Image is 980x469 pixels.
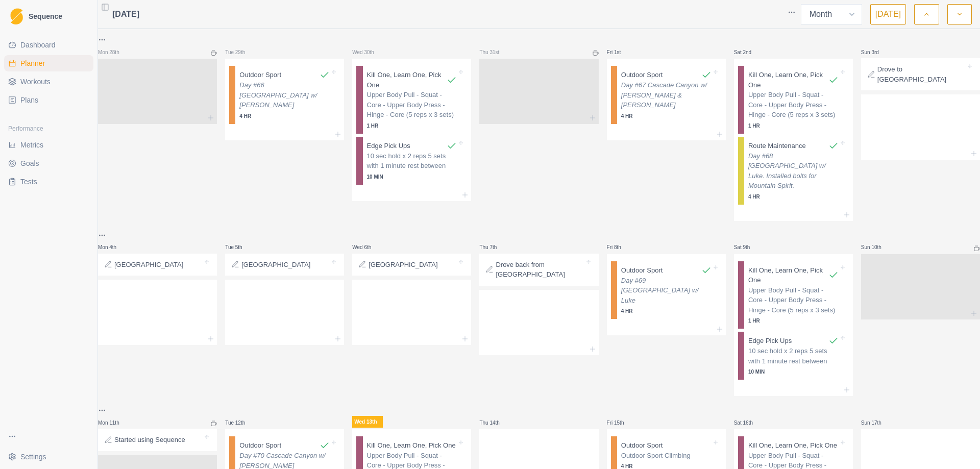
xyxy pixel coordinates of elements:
p: 10 sec hold x 2 reps 5 sets with 1 minute rest between [367,151,457,171]
span: Metrics [20,140,43,150]
p: Outdoor Sport [239,440,281,451]
p: 4 HR [621,112,712,120]
p: Kill One, Learn One, Pick One [748,70,828,90]
p: 1 HR [367,122,457,130]
p: 4 HR [621,307,712,315]
img: Logo [10,8,23,25]
p: 10 MIN [748,368,839,376]
div: [GEOGRAPHIC_DATA] [98,254,217,276]
span: Goals [20,158,39,168]
span: Tests [20,177,37,187]
p: Day #67 Cascade Canyon w/ [PERSON_NAME] & [PERSON_NAME] [621,80,712,110]
p: [GEOGRAPHIC_DATA] [369,260,437,270]
p: Sat 16th [734,419,765,427]
div: Performance [4,120,93,137]
p: Kill One, Learn One, Pick One [748,265,828,285]
p: [GEOGRAPHIC_DATA] [114,260,183,270]
a: Tests [4,174,93,190]
div: Edge Pick Ups10 sec hold x 2 reps 5 sets with 1 minute rest between10 MIN [738,332,849,380]
p: Fri 1st [607,48,638,56]
p: Outdoor Sport [621,70,663,80]
p: 1 HR [748,317,839,325]
p: Tue 12th [225,419,256,427]
div: Outdoor SportDay #66 [GEOGRAPHIC_DATA] w/ [PERSON_NAME]4 HR [229,66,340,124]
p: Tue 5th [225,243,256,251]
p: Sat 2nd [734,48,765,56]
p: 10 sec hold x 2 reps 5 sets with 1 minute rest between [748,346,839,366]
a: Plans [4,92,93,108]
a: Planner [4,55,93,71]
p: Wed 6th [352,243,383,251]
a: Workouts [4,73,93,90]
p: Kill One, Learn One, Pick One [367,70,447,90]
p: 1 HR [748,122,839,130]
p: Upper Body Pull - Squat - Core - Upper Body Press - Hinge - Core (5 reps x 3 sets) [367,90,457,120]
p: 10 MIN [367,173,457,181]
p: Route Maintenance [748,141,806,151]
div: Kill One, Learn One, Pick OneUpper Body Pull - Squat - Core - Upper Body Press - Hinge - Core (5 ... [738,66,849,134]
p: Upper Body Pull - Squat - Core - Upper Body Press - Hinge - Core (5 reps x 3 sets) [748,285,839,315]
p: Tue 29th [225,48,256,56]
div: Drove back from [GEOGRAPHIC_DATA] [479,254,598,286]
p: Kill One, Learn One, Pick One [748,440,837,451]
div: Drove to [GEOGRAPHIC_DATA] [861,58,980,90]
p: Thu 7th [479,243,510,251]
div: Started using Sequence [98,429,217,451]
p: Fri 8th [607,243,638,251]
p: Outdoor Sport [239,70,281,80]
a: Goals [4,155,93,171]
p: Sun 10th [861,243,892,251]
p: Thu 14th [479,419,510,427]
p: Edge Pick Ups [748,336,792,346]
span: [DATE] [112,8,139,20]
p: 4 HR [239,112,330,120]
a: Dashboard [4,37,93,53]
p: [GEOGRAPHIC_DATA] [241,260,310,270]
span: Sequence [29,13,62,20]
div: [GEOGRAPHIC_DATA] [352,254,471,276]
p: Mon 28th [98,48,129,56]
p: Mon 11th [98,419,129,427]
a: LogoSequence [4,4,93,29]
div: Edge Pick Ups10 sec hold x 2 reps 5 sets with 1 minute rest between10 MIN [356,137,467,185]
div: Kill One, Learn One, Pick OneUpper Body Pull - Squat - Core - Upper Body Press - Hinge - Core (5 ... [356,66,467,134]
p: Wed 30th [352,48,383,56]
a: Metrics [4,137,93,153]
p: Outdoor Sport Climbing [621,451,712,461]
p: Wed 13th [352,416,383,428]
p: Upper Body Pull - Squat - Core - Upper Body Press - Hinge - Core (5 reps x 3 sets) [748,90,839,120]
span: Dashboard [20,40,56,50]
p: Outdoor Sport [621,440,663,451]
span: Planner [20,58,45,68]
p: Thu 31st [479,48,510,56]
p: Drove to [GEOGRAPHIC_DATA] [877,64,966,84]
p: Day #66 [GEOGRAPHIC_DATA] w/ [PERSON_NAME] [239,80,330,110]
div: Outdoor SportDay #69 [GEOGRAPHIC_DATA] w/ Luke4 HR [611,261,722,319]
button: [DATE] [870,4,906,24]
p: Sat 9th [734,243,765,251]
span: Workouts [20,77,51,87]
div: Outdoor SportDay #67 Cascade Canyon w/ [PERSON_NAME] & [PERSON_NAME]4 HR [611,66,722,124]
div: Route MaintenanceDay #68 [GEOGRAPHIC_DATA] w/ Luke. Installed bolts for Mountain Spirit.4 HR [738,137,849,205]
p: Day #68 [GEOGRAPHIC_DATA] w/ Luke. Installed bolts for Mountain Spirit. [748,151,839,191]
div: [GEOGRAPHIC_DATA] [225,254,344,276]
p: 4 HR [748,193,839,201]
span: Plans [20,95,38,105]
p: Sun 3rd [861,48,892,56]
p: Fri 15th [607,419,638,427]
p: Outdoor Sport [621,265,663,276]
p: Day #69 [GEOGRAPHIC_DATA] w/ Luke [621,276,712,306]
p: Drove back from [GEOGRAPHIC_DATA] [496,260,584,280]
div: Kill One, Learn One, Pick OneUpper Body Pull - Squat - Core - Upper Body Press - Hinge - Core (5 ... [738,261,849,329]
p: Edge Pick Ups [367,141,410,151]
p: Sun 17th [861,419,892,427]
button: Settings [4,449,93,465]
p: Kill One, Learn One, Pick One [367,440,456,451]
p: Mon 4th [98,243,129,251]
p: Started using Sequence [114,435,185,445]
